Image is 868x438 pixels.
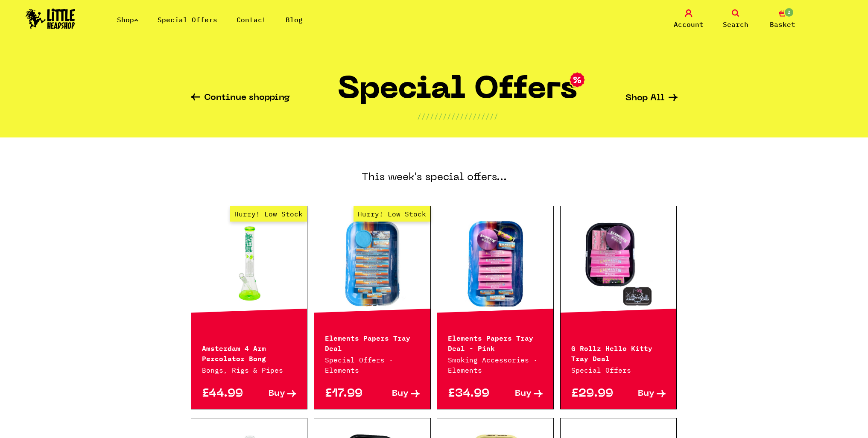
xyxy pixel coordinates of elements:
[625,94,678,103] a: Shop All
[237,15,266,24] a: Contact
[26,9,75,29] img: Little Head Shop Logo
[515,389,532,398] span: Buy
[761,9,804,29] a: 2 Basket
[571,389,619,398] p: £29.99
[230,206,307,222] span: Hurry! Low Stock
[723,19,748,29] span: Search
[286,15,303,24] a: Blog
[269,389,285,398] span: Buy
[392,389,409,398] span: Buy
[619,389,666,398] a: Buy
[784,7,794,18] span: 2
[448,389,495,398] p: £34.99
[325,332,420,353] p: Elements Papers Tray Deal
[571,365,666,375] p: Special Offers
[448,355,543,375] p: Smoking Accessories · Elements
[191,221,307,307] a: Hurry! Low Stock
[202,342,297,363] p: Amsterdam 4 Arm Percolator Bong
[325,355,420,375] p: Special Offers · Elements
[714,9,757,29] a: Search
[571,342,666,363] p: G Rollz Hello Kitty Tray Deal
[674,19,704,29] span: Account
[354,206,430,222] span: Hurry! Low Stock
[770,19,795,29] span: Basket
[191,93,290,103] a: Continue shopping
[338,76,577,111] h1: Special Offers
[191,137,678,206] h3: This week's special offers...
[117,15,138,24] a: Shop
[638,389,655,398] span: Buy
[202,365,297,375] p: Bongs, Rigs & Pipes
[314,221,430,307] a: Hurry! Low Stock
[372,389,420,398] a: Buy
[417,111,498,121] p: ///////////////////
[249,389,296,398] a: Buy
[495,389,543,398] a: Buy
[158,15,217,24] a: Special Offers
[325,389,372,398] p: £17.99
[202,389,249,398] p: £44.99
[448,332,543,353] p: Elements Papers Tray Deal - Pink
